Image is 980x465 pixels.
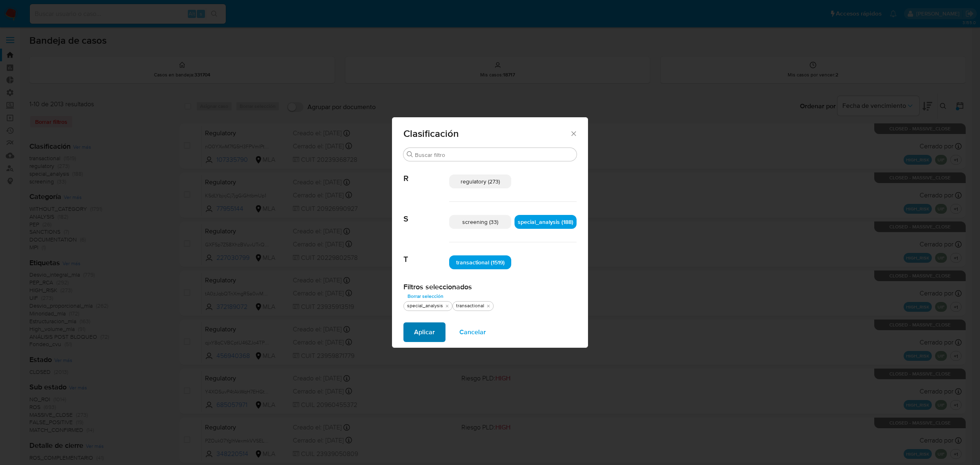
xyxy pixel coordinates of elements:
button: quitar special_analysis [444,303,450,309]
button: Buscar [407,151,413,158]
span: screening (33) [462,218,498,226]
div: transactional [454,302,486,309]
input: Buscar filtro [415,151,573,159]
span: R [403,161,449,183]
button: quitar transactional [485,303,492,309]
button: Aplicar [403,322,445,342]
button: Borrar selección [403,291,448,301]
span: Aplicar [414,323,435,341]
span: Cancelar [459,323,486,341]
div: special_analysis (188) [514,215,577,229]
span: special_analysis (188) [518,218,573,226]
div: transactional (1519) [449,255,511,269]
span: S [403,202,449,224]
span: T [403,242,449,264]
span: Clasificación [403,129,570,139]
span: Borrar selección [408,292,443,300]
button: Cancelar [449,322,497,342]
h2: Filtros seleccionados [403,282,577,291]
span: regulatory (273) [461,177,500,186]
div: special_analysis [405,302,445,309]
div: screening (33) [449,215,511,229]
span: transactional (1519) [456,258,505,266]
div: regulatory (273) [449,174,511,188]
button: Cerrar [570,130,577,137]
